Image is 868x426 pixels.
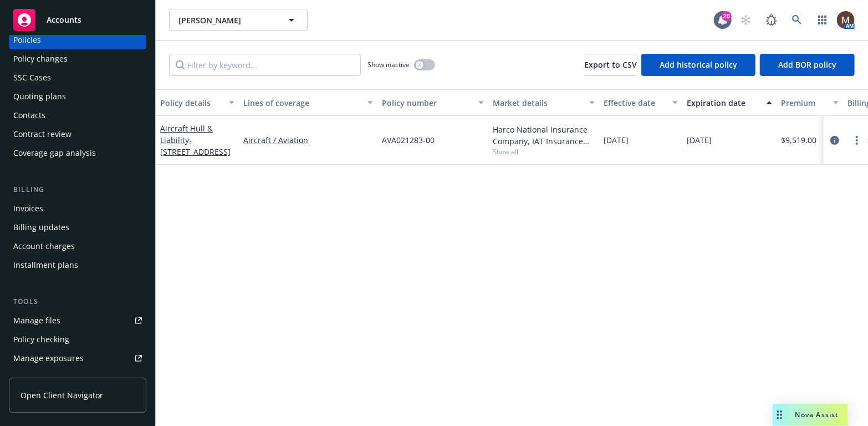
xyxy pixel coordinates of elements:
[239,89,377,116] button: Lines of coverage
[367,60,410,69] span: Show inactive
[9,69,146,87] a: SSC Cases
[493,124,595,147] div: Harco National Insurance Company, IAT Insurance Group
[13,237,75,255] div: Account charges
[9,125,146,143] a: Contract review
[13,125,72,143] div: Contract review
[493,97,583,109] div: Market details
[687,134,712,146] span: [DATE]
[9,144,146,162] a: Coverage gap analysis
[660,59,737,70] span: Add historical policy
[13,368,86,386] div: Manage certificates
[9,312,146,329] a: Manage files
[604,134,629,146] span: [DATE]
[9,349,146,367] a: Manage exposures
[377,89,488,116] button: Policy number
[687,97,760,109] div: Expiration date
[13,88,66,105] div: Quoting plans
[13,331,69,348] div: Policy checking
[9,31,146,49] a: Policies
[828,134,841,147] a: circleInformation
[243,134,373,146] a: Aircraft / Aviation
[773,404,787,426] div: Drag to move
[13,256,78,274] div: Installment plans
[9,237,146,255] a: Account charges
[9,368,146,386] a: Manage certificates
[786,9,808,31] a: Search
[382,134,435,146] span: AVA021283-00
[778,59,836,70] span: Add BOR policy
[9,50,146,68] a: Policy changes
[760,54,855,76] button: Add BOR policy
[9,200,146,217] a: Invoices
[9,331,146,348] a: Policy checking
[781,134,816,146] span: $9,519.00
[850,134,864,147] a: more
[9,4,146,35] a: Accounts
[777,89,843,116] button: Premium
[722,11,732,21] div: 20
[488,89,599,116] button: Market details
[604,97,666,109] div: Effective date
[178,14,274,26] span: [PERSON_NAME]
[160,97,222,109] div: Policy details
[13,69,51,87] div: SSC Cases
[599,89,682,116] button: Effective date
[773,404,848,426] button: Nova Assist
[735,9,757,31] a: Start snowing
[641,54,755,76] button: Add historical policy
[9,184,146,195] div: Billing
[682,89,777,116] button: Expiration date
[9,256,146,274] a: Installment plans
[169,54,361,76] input: Filter by keyword...
[21,389,103,401] span: Open Client Navigator
[243,97,361,109] div: Lines of coverage
[9,219,146,236] a: Billing updates
[9,296,146,307] div: Tools
[156,89,239,116] button: Policy details
[13,200,43,217] div: Invoices
[13,31,41,49] div: Policies
[9,106,146,124] a: Contacts
[837,11,855,29] img: photo
[160,123,231,157] a: Aircraft Hull & Liability
[9,88,146,105] a: Quoting plans
[382,97,472,109] div: Policy number
[13,349,84,367] div: Manage exposures
[493,147,595,156] span: Show all
[584,59,637,70] span: Export to CSV
[584,54,637,76] button: Export to CSV
[169,9,308,31] button: [PERSON_NAME]
[13,219,69,236] div: Billing updates
[795,410,839,419] span: Nova Assist
[781,97,826,109] div: Premium
[811,9,834,31] a: Switch app
[13,106,45,124] div: Contacts
[47,16,81,24] span: Accounts
[13,312,60,329] div: Manage files
[13,144,96,162] div: Coverage gap analysis
[13,50,68,68] div: Policy changes
[760,9,783,31] a: Report a Bug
